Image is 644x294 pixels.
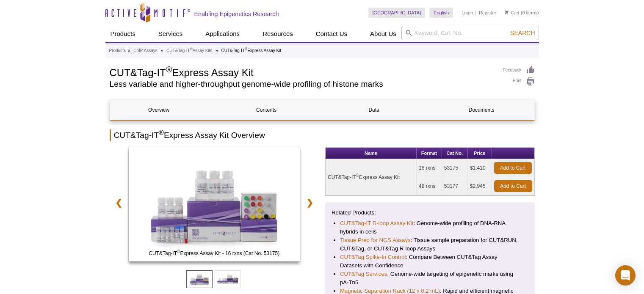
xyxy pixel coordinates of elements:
th: Format [417,148,442,159]
a: CUT&Tag-IT Express Assay Kit - 16 rxns [129,147,300,264]
th: Name [326,148,417,159]
h2: CUT&Tag-IT Express Assay Kit Overview [110,129,535,141]
span: CUT&Tag-IT Express Assay Kit - 16 rxns (Cat No. 53175) [130,249,298,258]
img: Your Cart [505,10,509,14]
a: Cart [505,10,520,16]
li: CUT&Tag-IT Express Assay Kit [221,48,281,53]
th: Cat No. [442,148,468,159]
td: 48 rxns [417,177,442,195]
a: Products [109,47,126,55]
li: » [161,48,163,53]
li: : Genome-wide targeting of epigenetic marks using pA-Tn5 [340,270,520,287]
td: CUT&Tag-IT Express Assay Kit [326,159,417,195]
a: Tissue Prep for NGS Assays [340,236,411,245]
a: Data [325,100,423,120]
h2: Less variable and higher-throughput genome-wide profiling of histone marks [110,80,495,88]
a: ChIP Assays [133,47,158,55]
li: : Genome-wide profiling of DNA-RNA hybrids in cells [340,219,520,236]
td: $2,945 [468,177,492,195]
a: Applications [200,26,245,42]
li: : Compare Between CUT&Tag Assay Datasets with Confidence [340,253,520,270]
a: Print [503,77,535,86]
a: [GEOGRAPHIC_DATA] [368,8,426,18]
sup: ® [356,173,359,178]
img: CUT&Tag-IT Express Assay Kit - 16 rxns [129,147,300,261]
span: Search [510,30,535,36]
td: 53175 [442,159,468,177]
sup: ® [159,129,164,136]
a: English [429,8,453,18]
li: » [216,48,218,53]
a: Services [153,26,188,42]
a: Login [462,10,473,16]
input: Keyword, Cat. No. [401,26,539,40]
a: Contents [218,100,315,120]
a: Overview [110,100,208,120]
a: Register [479,10,496,16]
div: Open Intercom Messenger [615,265,636,286]
h1: CUT&Tag-IT Express Assay Kit [110,66,495,78]
sup: ® [245,47,247,51]
a: CUT&Tag Services [340,270,387,278]
a: Add to Cart [494,162,532,174]
a: Products [105,26,141,42]
td: $1,410 [468,159,492,177]
li: » [128,48,130,53]
a: Resources [257,26,298,42]
a: Add to Cart [494,180,532,192]
a: CUT&Tag-IT®Assay Kits [166,47,212,55]
td: 53177 [442,177,468,195]
a: ❮ [110,193,128,212]
sup: ® [190,47,193,51]
li: (0 items) [505,8,539,18]
a: CUT&Tag Spike-In Control [340,253,406,261]
a: Feedback [503,66,535,75]
li: | [475,8,477,18]
a: ❯ [301,193,319,212]
a: Documents [433,100,531,120]
a: CUT&Tag-IT R-loop Assay Kit [340,219,413,228]
td: 16 rxns [417,159,442,177]
li: : Tissue sample preparation for CUT&RUN, CUT&Tag, or CUT&Tag R-loop Assays [340,236,520,253]
button: Search [508,29,537,37]
sup: ® [166,65,172,74]
sup: ® [177,249,180,254]
a: Contact Us [311,26,352,42]
h2: Enabling Epigenetics Research [194,10,279,18]
th: Price [468,148,492,159]
p: Related Products: [332,209,528,217]
a: About Us [365,26,401,42]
